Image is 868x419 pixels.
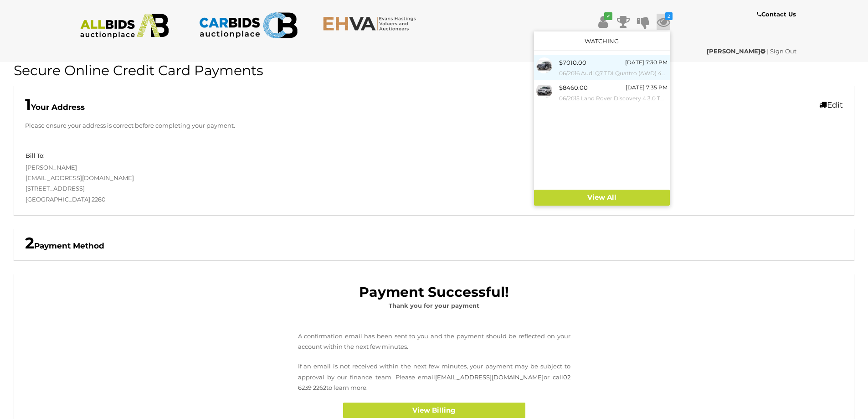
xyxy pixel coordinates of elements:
h5: Bill To: [26,152,45,159]
a: ✔ [596,14,610,30]
a: [PERSON_NAME] [707,47,767,55]
img: 54498-1a_ex.jpg [536,83,552,98]
span: $8460.00 [559,84,588,91]
a: Watching [585,37,619,45]
img: 54442-1a_ex.jpg [536,57,552,73]
b: Payment Method [25,241,104,250]
a: $8460.00 [DATE] 7:35 PM 06/2015 Land Rover Discovery 4 3.0 TDV6 (4x4) MY15 4D Wagon Fuji White Tu... [534,80,670,105]
a: [EMAIL_ADDRESS][DOMAIN_NAME] [435,373,544,381]
a: 2 [657,14,670,30]
span: 2 [25,233,34,253]
span: 1 [25,95,31,114]
i: ✔ [604,12,612,20]
a: Edit [819,100,843,109]
a: Contact Us [757,9,798,20]
img: ALLBIDS.com.au [75,14,174,39]
h1: Secure Online Credit Card Payments [14,63,854,78]
a: View Billing [298,403,570,419]
a: $7010.00 [DATE] 7:30 PM 06/2016 Audi Q7 TDI Quattro (AWD) 4M 4d Wagon Orca Black Metallic Turbo D... [534,55,670,80]
b: Payment Successful! [359,284,509,300]
p: A confirmation email has been sent to you and the payment should be reflected on your account wit... [298,331,570,352]
a: Sign Out [770,47,796,55]
div: [DATE] 7:30 PM [625,57,668,67]
strong: [PERSON_NAME] [707,47,765,55]
div: [PERSON_NAME] [EMAIL_ADDRESS][DOMAIN_NAME] [STREET_ADDRESS] [GEOGRAPHIC_DATA] 2260 [19,150,434,205]
span: $7010.00 [559,59,586,66]
b: Your Address [25,103,85,112]
span: | [767,47,769,55]
p: If an email is not received within the next few minutes, your payment may be subject to approval ... [298,361,570,393]
i: 2 [665,12,673,20]
img: CARBIDS.com.au [199,9,298,41]
button: View Billing [343,403,525,419]
b: Thank you for your payment [389,302,479,309]
small: 06/2015 Land Rover Discovery 4 3.0 TDV6 (4x4) MY15 4D Wagon Fuji White Turbo Diesel 3.0L - 7 Seats [559,93,668,103]
a: View All [534,190,670,206]
img: EHVA.com.au [323,16,421,31]
b: Contact Us [757,10,796,18]
small: 06/2016 Audi Q7 TDI Quattro (AWD) 4M 4d Wagon Orca Black Metallic Turbo Diesel V6 3.0L (200kw) - ... [559,68,668,78]
div: [DATE] 7:35 PM [626,83,668,93]
p: Please ensure your address is correct before completing your payment. [25,120,843,131]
